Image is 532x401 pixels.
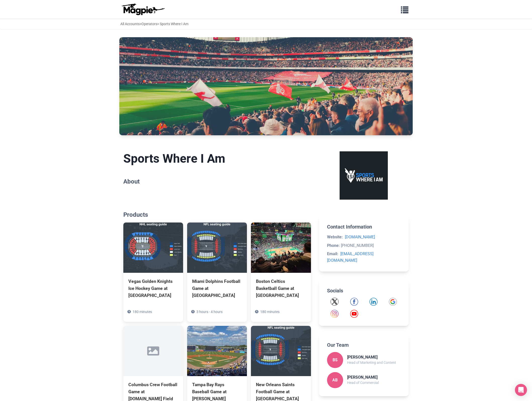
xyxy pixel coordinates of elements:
img: Facebook icon [350,298,358,306]
a: Google [389,298,397,306]
strong: Email: [327,251,338,256]
p: Head of Marketing and Content [347,360,396,365]
img: Miami Dolphins Football Game at Hard Rock Stadium [187,222,247,273]
img: Tampa Bay Rays Baseball Game at George M. Steinbrenner Field [187,326,247,376]
div: BS [327,352,343,368]
p: Head of Commercial [347,380,379,385]
img: Twitter icon [331,298,339,306]
a: Instagram [331,310,339,318]
a: All Accounts [120,22,140,26]
a: Boston Celtics Basketball Game at [GEOGRAPHIC_DATA] 180 minutes [251,222,311,322]
img: Sports Where I Am logo [340,151,388,200]
a: [DOMAIN_NAME] [345,235,375,239]
span: 180 minutes [260,310,280,314]
div: Miami Dolphins Football Game at [GEOGRAPHIC_DATA] [192,278,242,299]
a: Facebook [350,298,358,306]
div: > > Sports Where I Am [120,21,188,27]
a: YouTube [350,310,358,318]
div: AB [327,372,343,388]
a: LinkedIn [369,298,378,306]
div: Vegas Golden Knights Ice Hockey Game at [GEOGRAPHIC_DATA] [128,278,178,299]
img: Google icon [389,298,397,306]
img: Boston Celtics Basketball Game at TD Garden [251,222,311,273]
strong: Phone: [327,243,340,248]
li: [PHONE_NUMBER] [327,242,401,249]
h1: Sports Where I Am [123,151,311,166]
img: logo-ab69f6fb50320c5b225c76a69d11143b.png [120,3,166,15]
img: New Orleans Saints Football Game at Caesars Superdome [251,326,311,376]
a: Operators [141,22,157,26]
img: Sports Where I Am banner [119,37,413,135]
strong: Website: [327,235,343,239]
div: Boston Celtics Basketball Game at [GEOGRAPHIC_DATA] [256,278,306,299]
a: Twitter [331,298,339,306]
h2: About [123,178,311,185]
img: Vegas Golden Knights Ice Hockey Game at T-Mobile Arena [123,222,183,273]
a: [EMAIL_ADDRESS][DOMAIN_NAME] [327,251,374,263]
div: Open Intercom Messenger [515,384,527,396]
h2: Socials [327,288,401,294]
a: Vegas Golden Knights Ice Hockey Game at [GEOGRAPHIC_DATA] 180 minutes [123,222,183,322]
span: 3 hours - 4 hours [196,310,223,314]
span: 180 minutes [133,310,152,314]
h2: Products [123,211,311,218]
img: YouTube icon [350,310,358,318]
img: LinkedIn icon [369,298,378,306]
h2: Our Team [327,342,401,348]
h2: Contact Information [327,224,401,230]
img: Instagram icon [331,310,339,318]
h3: [PERSON_NAME] [347,355,396,360]
h3: [PERSON_NAME] [347,375,379,380]
a: Miami Dolphins Football Game at [GEOGRAPHIC_DATA] 3 hours - 4 hours [187,222,247,322]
